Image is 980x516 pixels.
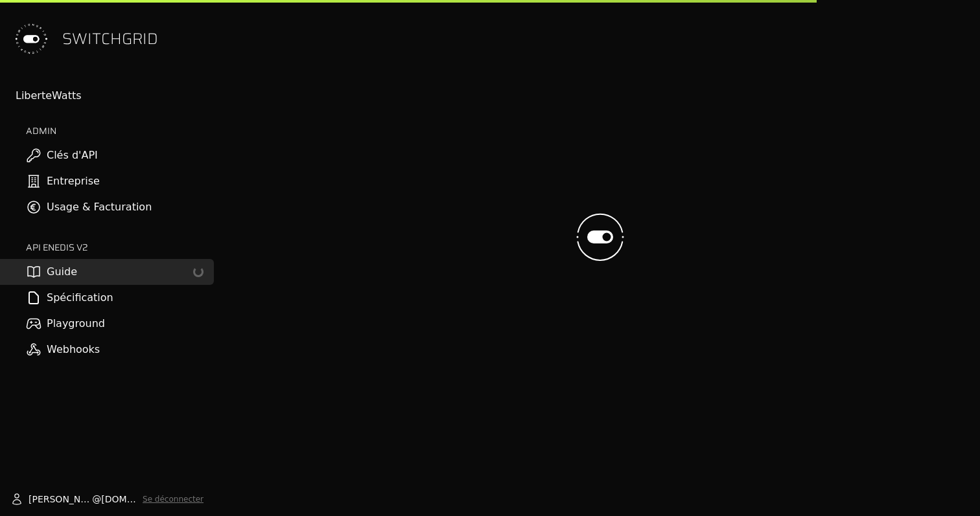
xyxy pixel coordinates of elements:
[26,124,214,137] h2: ADMIN
[29,493,92,506] span: [PERSON_NAME].vanheusden
[10,18,52,60] img: Switchgrid Logo
[92,493,101,506] span: @
[62,28,158,49] span: SWITCHGRID
[193,267,204,277] div: loading
[101,493,137,506] span: [DOMAIN_NAME]
[143,494,204,504] button: Se déconnecter
[26,241,214,254] h2: API ENEDIS v2
[16,88,214,104] div: LiberteWatts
